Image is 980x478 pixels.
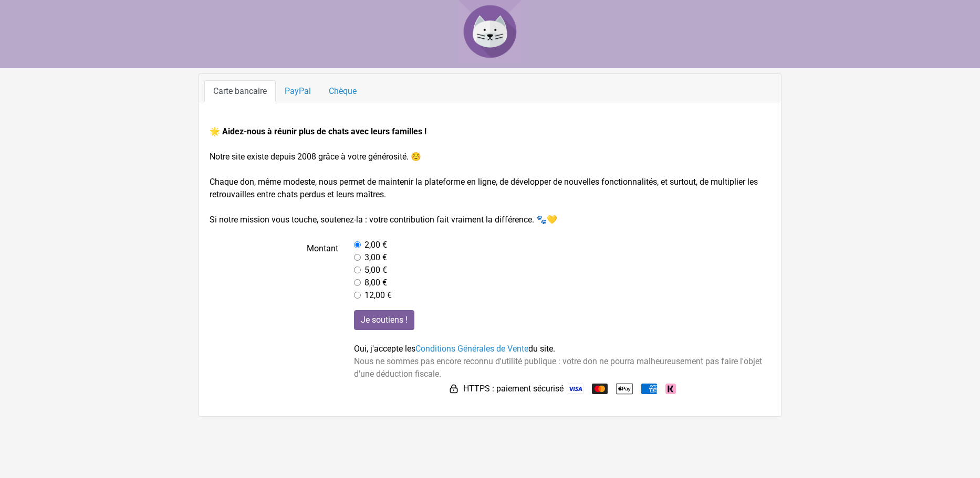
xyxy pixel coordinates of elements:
[320,80,366,102] a: Chèque
[204,80,276,102] a: Carte bancaire
[276,80,320,102] a: PayPal
[202,239,346,302] label: Montant
[415,344,528,354] a: Conditions Générales de Vente
[568,384,583,394] img: Visa
[364,289,392,302] label: 12,00 €
[592,384,608,394] img: Mastercard
[364,264,387,277] label: 5,00 €
[641,384,657,394] img: American Express
[364,251,387,264] label: 3,00 €
[354,310,414,330] input: Je soutiens !
[364,239,387,251] label: 2,00 €
[210,125,770,397] form: Notre site existe depuis 2008 grâce à votre générosité. ☺️ Chaque don, même modeste, nous permet ...
[354,344,555,354] span: Oui, j'accepte les du site.
[449,384,459,394] img: HTTPS : paiement sécurisé
[210,126,426,136] strong: 🌟 Aidez-nous à réunir plus de chats avec leurs familles !
[665,384,676,394] img: Klarna
[364,277,387,289] label: 8,00 €
[616,380,633,397] img: Apple Pay
[463,383,564,395] span: HTTPS : paiement sécurisé
[354,356,762,379] span: Nous ne sommes pas encore reconnu d'utilité publique : votre don ne pourra malheureusement pas fa...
